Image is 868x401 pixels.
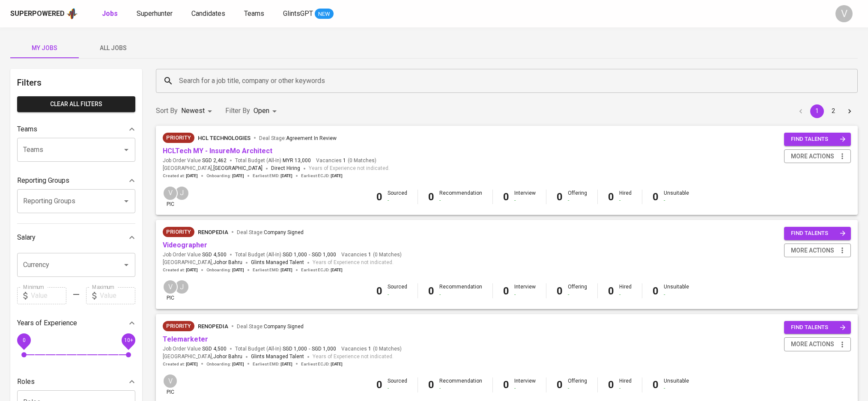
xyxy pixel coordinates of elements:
[232,267,244,273] span: [DATE]
[244,9,266,19] a: Teams
[22,337,25,343] span: 0
[163,335,208,343] a: Telemarketer
[202,345,227,353] span: SGD 4,500
[251,259,304,265] span: Glints Managed Talent
[124,337,133,343] span: 10+
[557,379,563,391] b: 0
[784,227,851,240] button: find talents
[619,385,632,392] div: -
[376,285,382,297] b: 0
[244,9,264,18] span: Teams
[163,374,178,389] div: V
[376,379,382,391] b: 0
[213,258,242,267] span: Johor Bahru
[206,267,244,273] span: Onboarding :
[664,385,689,392] div: -
[254,103,280,119] div: Open
[664,283,689,298] div: Unsuitable
[186,173,198,179] span: [DATE]
[784,244,851,258] button: more actions
[784,133,851,146] button: find talents
[514,283,536,298] div: Interview
[163,353,242,361] span: [GEOGRAPHIC_DATA] ,
[388,197,407,204] div: -
[388,377,407,392] div: Sourced
[619,190,632,204] div: Hired
[280,267,292,273] span: [DATE]
[503,285,509,297] b: 0
[568,385,587,392] div: -
[301,173,343,179] span: Earliest ECJD :
[264,229,304,235] span: Company Signed
[213,164,262,173] span: [GEOGRAPHIC_DATA]
[235,157,311,164] span: Total Budget (All-In)
[331,173,343,179] span: [DATE]
[826,104,840,118] button: Go to page 2
[191,9,227,19] a: Candidates
[163,345,227,353] span: Job Order Value
[163,228,194,236] span: Priority
[331,361,343,367] span: [DATE]
[253,267,292,273] span: Earliest EMD :
[163,186,178,208] div: pic
[163,361,198,367] span: Created at :
[163,147,272,155] a: HCLTech MY - InsureMo Architect
[181,103,215,119] div: Newest
[835,5,853,22] div: V
[791,245,834,256] span: more actions
[388,385,407,392] div: -
[653,191,659,203] b: 0
[163,241,207,249] a: Videographer
[120,259,132,271] button: Open
[17,318,77,328] p: Years of Experience
[17,76,135,89] h6: Filters
[17,124,37,134] p: Teams
[225,106,250,116] p: Filter By
[163,134,194,142] span: Priority
[557,285,563,297] b: 0
[191,9,225,18] span: Candidates
[367,345,371,353] span: 1
[439,385,482,392] div: -
[664,197,689,204] div: -
[568,283,587,298] div: Offering
[271,165,300,171] span: Direct Hiring
[439,291,482,298] div: -
[259,135,337,141] span: Deal Stage :
[120,144,132,156] button: Open
[439,190,482,204] div: Recommendation
[514,377,536,392] div: Interview
[309,251,310,258] span: -
[163,279,178,294] div: V
[280,361,292,367] span: [DATE]
[17,315,135,332] div: Years of Experience
[17,96,135,112] button: Clear All filters
[388,190,407,204] div: Sourced
[514,190,536,204] div: Interview
[608,191,614,203] b: 0
[653,285,659,297] b: 0
[163,227,194,237] div: New Job received from Demand Team
[439,377,482,392] div: Recommendation
[313,258,394,267] span: Years of Experience not indicated.
[568,377,587,392] div: Offering
[367,251,371,258] span: 1
[163,279,178,302] div: pic
[198,135,251,141] span: HCL Technologies
[235,251,336,258] span: Total Budget (All-In)
[784,149,851,163] button: more actions
[791,339,834,350] span: more actions
[251,353,304,359] span: Glints Managed Talent
[608,285,614,297] b: 0
[17,121,135,138] div: Teams
[198,229,228,235] span: renopedia
[264,324,304,330] span: Company Signed
[156,106,178,116] p: Sort By
[439,283,482,298] div: Recommendation
[10,9,65,19] div: Superpowered
[163,251,227,258] span: Job Order Value
[514,291,536,298] div: -
[568,291,587,298] div: -
[17,373,135,390] div: Roles
[791,323,846,333] span: find talents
